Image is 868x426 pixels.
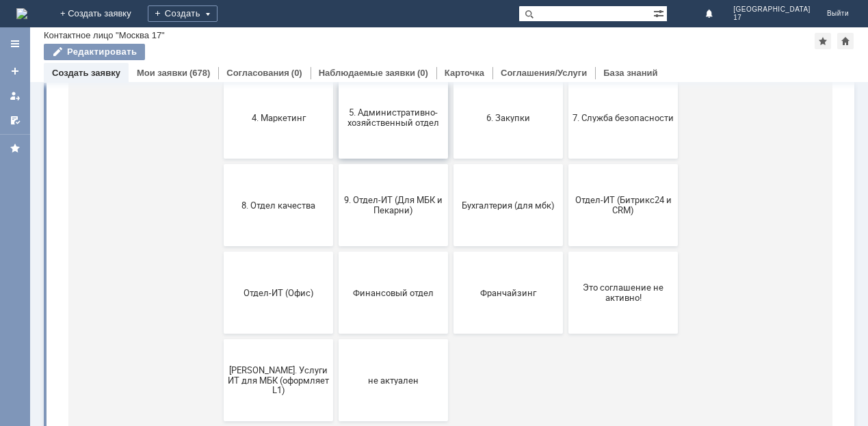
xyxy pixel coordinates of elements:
label: Воспользуйтесь поиском [257,34,530,47]
a: Создать заявку [52,68,120,78]
span: 1 линия поддержки МБК [170,195,272,215]
button: Отдел-ИТ (Битрикс24 и CRM) [511,339,620,421]
button: 1 линия поддержки мбк (Проблемы с интернет-заказами) [281,164,391,246]
a: База знаний [603,68,657,78]
button: 4. Маркетинг [166,252,276,334]
img: logo [16,8,27,19]
span: 8. Отдел качества [170,375,272,385]
div: Добавить в избранное [815,33,831,49]
span: 9. Отдел-ИТ (Для МБК и Пекарни) [285,370,386,390]
button: 5. Административно-хозяйственный отдел [281,252,391,334]
span: 1 линия поддержки мбк (Проблемы с интернет-заказами) [285,189,386,220]
div: (0) [291,68,302,78]
span: 6. Закупки [400,287,501,297]
span: 7. Служба безопасности [515,287,616,297]
span: Отдел-ИТ (Битрикс24 и CRM) [515,370,616,390]
a: Мои согласования [4,109,26,131]
button: 9. Отдел-ИТ (Для МБК и Пекарни) [281,339,391,421]
span: Бухгалтерия (для мбк) [400,375,501,385]
a: Соглашения/Услуги [501,68,587,78]
a: Мои заявки [4,85,26,107]
div: (0) [417,68,428,78]
span: 17 [733,14,811,22]
button: 3. Отдел логистики [511,164,620,246]
span: Расширенный поиск [653,6,667,19]
span: [GEOGRAPHIC_DATA] [733,5,811,14]
a: Мои заявки [137,68,187,78]
a: Согласования [226,68,289,78]
div: Создать [148,5,218,22]
span: 3. Отдел логистики [515,200,616,210]
a: Перейти на домашнюю страницу [16,8,27,19]
button: 2. Контрольно-ревизионный отдел [396,164,505,246]
span: 2. Контрольно-ревизионный отдел [400,195,501,215]
button: 1 линия поддержки МБК [166,164,276,246]
button: 8. Отдел качества [166,339,276,421]
span: 4. Маркетинг [170,287,272,297]
div: (678) [189,68,210,78]
span: 5. Административно-хозяйственный отдел [285,282,386,303]
a: Карточка [445,68,484,78]
button: 7. Служба безопасности [511,252,620,334]
header: Выберите тематику заявки [11,137,775,150]
div: Сделать домашней страницей [837,33,854,49]
div: Контактное лицо "Москва 17" [44,30,165,40]
a: Наблюдаемые заявки [319,68,415,78]
button: Бухгалтерия (для мбк) [396,339,505,421]
button: 6. Закупки [396,252,505,334]
input: Например, почта или справка [257,61,530,86]
a: Создать заявку [4,60,26,82]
